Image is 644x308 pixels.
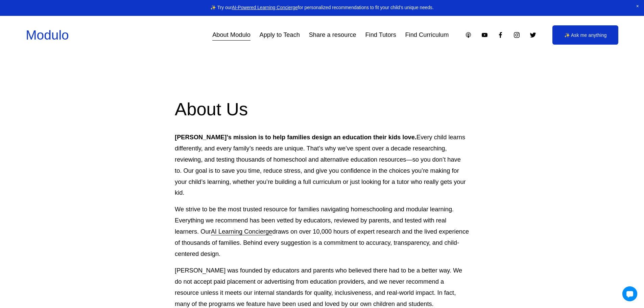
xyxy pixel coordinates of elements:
[26,28,69,42] a: Modulo
[497,31,504,39] a: Facebook
[405,29,449,41] a: Find Curriculum
[365,29,396,41] a: Find Tutors
[211,228,272,235] a: AI Learning Concierge
[175,134,416,141] strong: [PERSON_NAME]’s mission is to help families design an education their kids love.
[232,5,298,10] a: AI-Powered Learning Concierge
[529,31,536,39] a: Twitter
[513,31,520,39] a: Instagram
[175,132,469,199] p: Every child learns differently, and every family’s needs are unique. That’s why we’ve spent over ...
[309,29,356,41] a: Share a resource
[175,204,469,260] p: We strive to be the most trusted resource for families navigating homeschooling and modular learn...
[175,98,469,121] h2: About Us
[212,29,251,41] a: About Modulo
[260,29,300,41] a: Apply to Teach
[465,31,472,39] a: Apple Podcasts
[481,31,488,39] a: YouTube
[552,25,618,45] a: ✨ Ask me anything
